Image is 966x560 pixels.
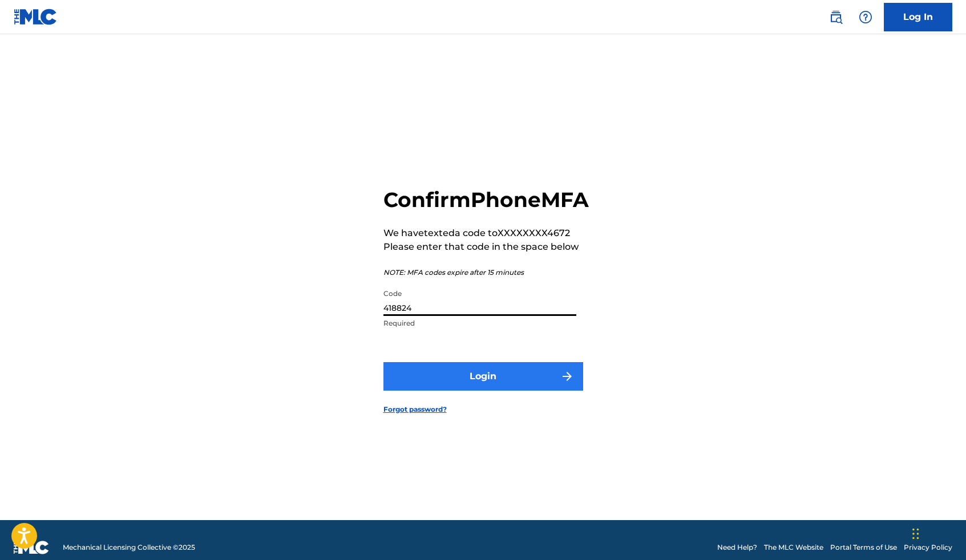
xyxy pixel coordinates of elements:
p: NOTE: MFA codes expire after 15 minutes [383,267,589,278]
iframe: Chat Widget [909,505,966,560]
a: The MLC Website [764,542,823,553]
a: Need Help? [717,542,757,553]
img: help [859,10,872,24]
button: Login [383,362,583,391]
img: MLC Logo [14,9,58,25]
a: Log In [884,3,952,31]
a: Portal Terms of Use [830,542,897,553]
a: Privacy Policy [904,542,952,553]
img: logo [14,541,49,554]
a: Public Search [824,6,847,29]
img: f7272a7cc735f4ea7f67.svg [560,370,574,383]
div: Drag [912,517,919,551]
span: Mechanical Licensing Collective © 2025 [63,542,195,553]
a: Forgot password? [383,404,447,415]
div: Help [854,6,877,29]
img: search [829,10,843,24]
p: Required [383,318,576,328]
h2: Confirm Phone MFA [383,187,589,213]
p: Please enter that code in the space below [383,240,589,254]
p: We have texted a code to XXXXXXXX4672 [383,226,589,240]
